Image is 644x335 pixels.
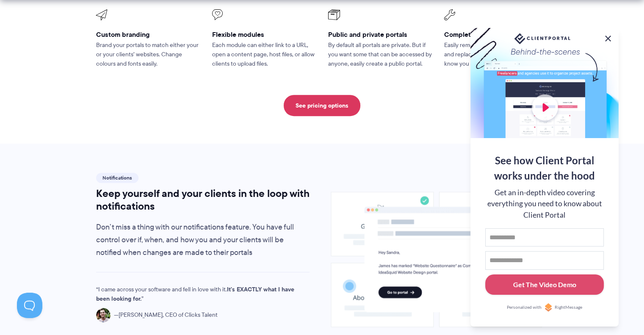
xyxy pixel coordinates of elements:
span: [PERSON_NAME], CEO of Clicks Talent [114,310,218,320]
h3: Custom branding [96,30,200,39]
p: Easily remove Client Portal branding and replace with your own. Nobody will know you didn’t build... [444,41,548,69]
p: Don’t miss a thing with our notifications feature. You have full control over if, when, and how y... [96,221,310,259]
div: See how Client Portal works under the hood [485,153,604,183]
span: Personalized with [507,304,542,311]
img: Personalized with RightMessage [544,303,553,312]
span: RightMessage [555,304,582,311]
span: Notifications [96,173,138,183]
strong: It's EXACTLY what I have been looking for. [96,285,294,303]
h3: Public and private portals [328,30,432,39]
h3: Flexible modules [212,30,316,39]
a: See pricing options [284,95,360,116]
p: Each module can either link to a URL, open a content page, host files, or allow clients to upload... [212,41,316,69]
button: Get The Video Demo [485,274,604,295]
h3: Completely whitelabel [444,30,548,39]
div: Get The Video Demo [513,280,576,290]
div: Get an in-depth video covering everything you need to know about Client Portal [485,187,604,221]
h2: Keep yourself and your clients in the loop with notifications [96,187,310,213]
p: I came across your software and fell in love with it. [96,285,295,304]
a: Personalized withRightMessage [485,303,604,312]
p: Brand your portals to match either your or your clients’ websites. Change colours and fonts easily. [96,41,200,69]
p: By default all portals are private. But if you want some that can be accessed by anyone, easily c... [328,41,432,69]
iframe: Toggle Customer Support [17,293,42,318]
